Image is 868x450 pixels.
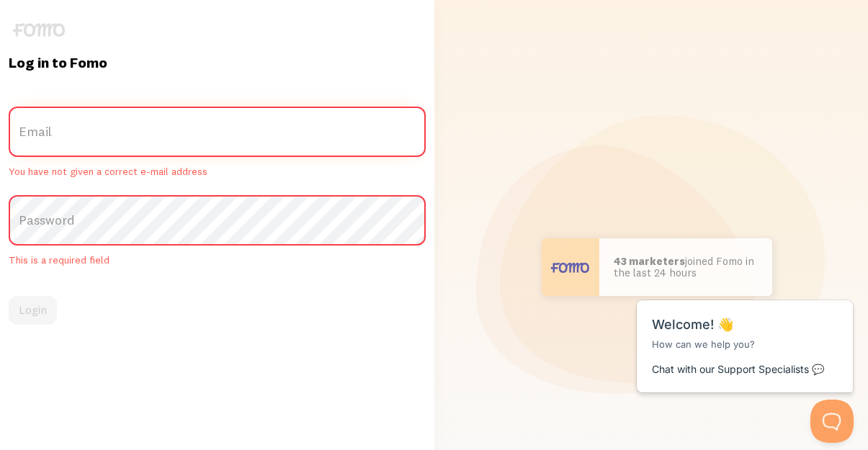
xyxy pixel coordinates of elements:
[614,256,758,279] p: joined Fomo in the last 24 hours
[9,53,426,72] h1: Log in to Fomo
[13,23,65,37] img: fomo-logo-gray-b99e0e8ada9f9040e2984d0d95b3b12da0074ffd48d1e5cb62ac37fc77b0b268.svg
[810,400,854,443] iframe: Help Scout Beacon - Open
[542,238,599,296] img: User avatar
[9,195,426,246] label: Password
[9,254,426,267] span: This is a required field
[614,254,685,268] b: 43 marketers
[9,107,426,157] label: Email
[630,264,862,400] iframe: Help Scout Beacon - Messages and Notifications
[9,166,426,179] span: You have not given a correct e-mail address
